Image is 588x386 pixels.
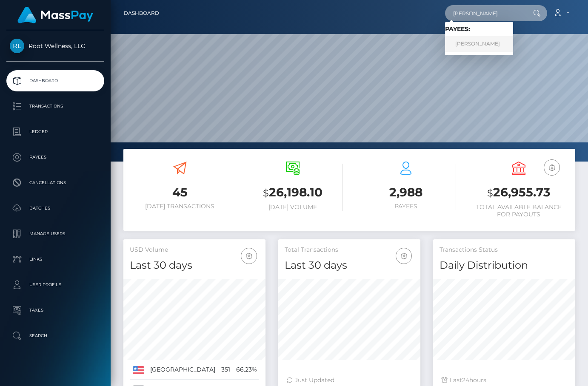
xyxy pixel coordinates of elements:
[130,246,259,254] h5: USD Volume
[6,96,104,117] a: Transactions
[469,184,569,202] h3: 26,955.73
[130,184,230,201] h3: 45
[10,304,101,317] p: Taxes
[287,376,412,385] div: Just Updated
[285,246,414,254] h5: Total Transactions
[263,187,269,199] small: $
[10,125,101,138] p: Ledger
[243,204,343,211] h6: [DATE] Volume
[124,4,159,22] a: Dashboard
[445,36,513,52] a: [PERSON_NAME]
[6,223,104,244] a: Manage Users
[17,7,93,23] img: MassPay Logo
[445,26,513,33] h6: Payees:
[10,151,101,164] p: Payees
[233,360,260,380] td: 66.23%
[10,202,101,215] p: Batches
[442,376,567,385] div: Last hours
[10,329,101,342] p: Search
[10,100,101,113] p: Transactions
[10,253,101,266] p: Links
[445,5,525,21] input: Search...
[6,121,104,142] a: Ledger
[6,325,104,346] a: Search
[487,187,493,199] small: $
[6,198,104,219] a: Batches
[6,70,104,91] a: Dashboard
[147,360,218,380] td: [GEOGRAPHIC_DATA]
[218,360,233,380] td: 351
[6,42,104,50] span: Root Wellness, LLC
[133,366,144,374] img: US.png
[6,274,104,295] a: User Profile
[462,376,469,384] span: 24
[356,203,456,210] h6: Payees
[6,172,104,193] a: Cancellations
[10,278,101,291] p: User Profile
[440,246,569,254] h5: Transactions Status
[440,258,569,273] h4: Daily Distribution
[130,203,230,210] h6: [DATE] Transactions
[469,204,569,218] h6: Total Available Balance for Payouts
[285,258,414,273] h4: Last 30 days
[10,227,101,240] p: Manage Users
[10,74,101,87] p: Dashboard
[10,39,24,53] img: Root Wellness, LLC
[6,249,104,270] a: Links
[243,184,343,202] h3: 26,198.10
[10,176,101,189] p: Cancellations
[6,147,104,168] a: Payees
[356,184,456,201] h3: 2,988
[6,300,104,321] a: Taxes
[130,258,259,273] h4: Last 30 days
